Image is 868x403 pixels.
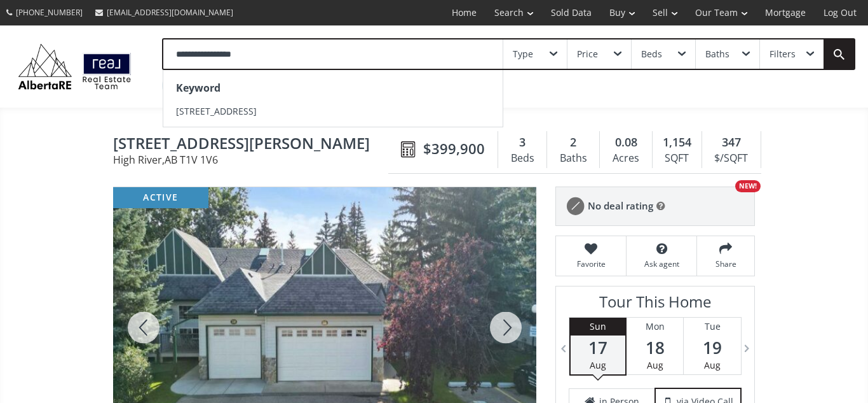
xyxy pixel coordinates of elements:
[16,7,83,18] span: [PHONE_NUMBER]
[709,134,754,151] div: 347
[13,41,137,92] img: Logo
[113,155,395,165] span: High River , AB T1V 1V6
[606,134,645,151] div: 0.08
[588,199,653,213] span: No deal rating
[704,359,721,371] span: Aug
[423,139,485,159] span: $399,900
[663,134,691,151] span: 1,154
[113,135,395,155] span: 116 Baker Creek Drive SW
[505,149,540,168] div: Beds
[569,293,742,317] h3: Tour This Home
[705,50,729,59] div: Baths
[647,359,663,371] span: Aug
[553,134,593,151] div: 2
[162,76,306,95] div: High River, [GEOGRAPHIC_DATA]
[735,180,761,192] div: NEW!
[107,7,233,18] span: [EMAIL_ADDRESS][DOMAIN_NAME]
[571,339,625,357] span: 17
[641,50,662,59] div: Beds
[709,149,754,168] div: $/SQFT
[505,134,540,151] div: 3
[684,318,741,336] div: Tue
[627,339,683,357] span: 18
[659,149,695,168] div: SQFT
[562,258,620,269] span: Favorite
[684,339,741,357] span: 19
[633,258,690,269] span: Ask agent
[577,50,598,59] div: Price
[89,1,240,24] a: [EMAIL_ADDRESS][DOMAIN_NAME]
[553,149,593,168] div: Baths
[627,318,683,336] div: Mon
[571,318,625,336] div: Sun
[176,105,257,117] span: [STREET_ADDRESS]
[703,258,748,269] span: Share
[606,149,645,168] div: Acres
[770,50,796,59] div: Filters
[562,194,588,219] img: rating icon
[590,359,606,371] span: Aug
[513,50,533,59] div: Type
[113,187,208,208] div: active
[176,81,220,95] strong: Keyword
